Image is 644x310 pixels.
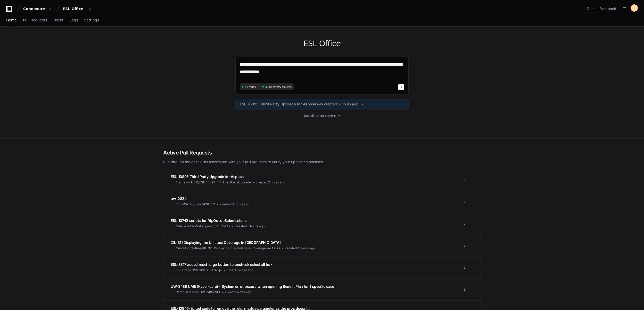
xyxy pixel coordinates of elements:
span: ESL-10895 Third Party Upgrade for Aspose [240,102,316,107]
a: Users [53,14,63,26]
span: Database/devSallen/main/ESL-10742 [176,224,230,228]
div: Connexure [23,6,45,11]
span: created 3 hours ago [235,224,265,228]
span: QuoteAPI/feature/XIL-311-Displaying-the-Unit-test-Coverage-in-Azure [176,246,280,250]
span: created a day ago [225,290,251,294]
a: Pull Requests [23,14,47,26]
a: XIL-311 Displaying the Unit test Coverage in [GEOGRAPHIC_DATA]QuoteAPI/feature/XIL-311-Displaying... [163,235,481,257]
span: UW-3489 UME (Hyper-care) - System error occurs when opening Benefit Plan for 1 specific case [171,284,334,289]
button: ESL Office [61,4,94,13]
span: created 2 hours ago [220,202,249,206]
span: Rater Database/UW-3486-VM [176,290,220,294]
span: created a day ago [227,268,253,272]
span: created 4 hours ago [285,246,315,250]
span: ESL Office DS9 Git/ESL-8817-je [176,268,222,272]
span: Users [53,19,63,22]
a: uw-2824ESL.MVC Git/uw-3426-DCcreated 2 hours ago [163,191,481,213]
span: Home [6,19,17,22]
a: ESL-10895 Third Party Upgrade for AsposeFramework 3.0/ESL-10895-4.7-ThirdPartyUpgradecreated 2 ho... [163,169,481,191]
a: See all recent players [235,114,409,118]
h1: ESL Office [235,39,409,48]
a: ESL-10742 scripts for RfpQueueSubmissionsDatabase/devSallen/main/ESL-10742created 3 hours ago [163,213,481,235]
span: ESL-10895 Third Party Upgrade for Aspose [171,174,244,179]
div: ESL Office [63,6,85,11]
a: ESL-10895 Third Party Upgrade for Asposewas created 2 hours ago [240,102,404,107]
span: created 2 hours ago [256,180,285,184]
a: Settings [84,14,99,26]
h2: Active Pull Requests [163,149,481,156]
span: ESL-8817 added reset to go button to uncheck select all box [171,262,272,267]
span: See all recent players [304,114,336,118]
a: ESL-8817 added reset to go button to uncheck select all boxESL Office DS9 Git/ESL-8817-jecreated ... [163,257,481,278]
a: Home [6,14,17,26]
a: UW-3489 UME (Hyper-care) - System error occurs when opening Benefit Plan for 1 specific caseRater... [163,278,481,300]
span: 56 repos [245,85,256,89]
span: uw-2824 [171,196,187,201]
button: Connexure [21,4,54,13]
span: 97 telemetry sources [265,85,291,89]
span: Framework 3.0/ESL-10895-4.7-ThirdPartyUpgrade [176,180,251,184]
span: Logs [70,19,78,22]
span: was created 2 hours ago [316,102,358,107]
span: ESL.MVC Git/uw-3426-DC [176,202,215,206]
span: ESL-10742 scripts for RfpQueueSubmissions [171,218,247,223]
button: Feedback [599,6,616,11]
p: Run through the checklists associated with your pull requests to verify your upcoming releases. [163,159,481,165]
a: Docs [587,6,595,11]
span: Pull Requests [23,19,47,22]
a: Logs [70,14,78,26]
span: XIL-311 Displaying the Unit test Coverage in [GEOGRAPHIC_DATA] [171,240,280,245]
span: Settings [84,19,99,22]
